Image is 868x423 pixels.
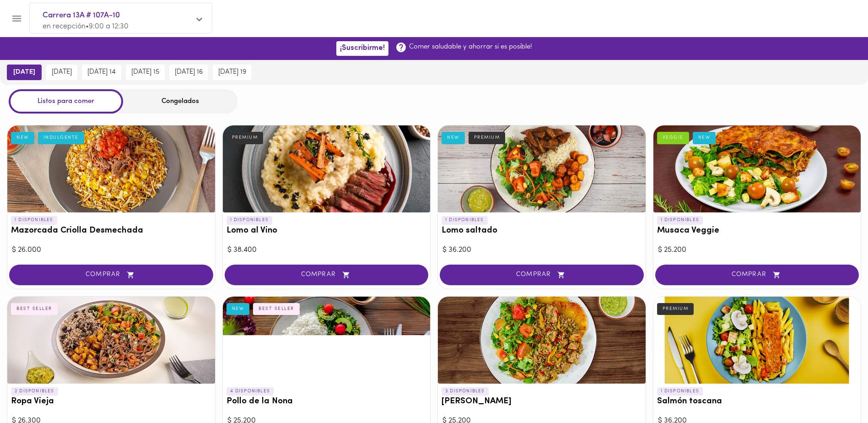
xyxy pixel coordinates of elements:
h3: Musaca Veggie [657,226,857,236]
p: 1 DISPONIBLES [657,387,703,396]
p: Comer saludable y ahorrar si es posible! [409,42,532,52]
div: Ropa Vieja [7,297,215,384]
button: COMPRAR [440,265,644,285]
div: BEST SELLER [253,303,300,315]
span: [DATE] 15 [131,68,159,76]
div: BEST SELLER [11,303,58,315]
span: [DATE] 14 [87,68,116,76]
div: INDULGENTE [38,132,84,144]
button: COMPRAR [9,265,213,285]
div: Congelados [123,89,237,114]
h3: Lomo saltado [442,226,642,236]
div: PREMIUM [657,303,694,315]
span: Carrera 13A # 107A-10 [43,10,190,22]
h3: [PERSON_NAME] [442,397,642,407]
div: $ 36.200 [442,245,641,255]
div: NEW [693,132,716,144]
h3: Salmón toscana [657,397,857,407]
span: COMPRAR [21,271,202,279]
div: Musaca Veggie [653,125,861,212]
button: [DATE] 14 [82,65,121,80]
p: 2 DISPONIBLES [11,387,58,396]
div: Pollo de la Nona [223,297,431,384]
p: 1 DISPONIBLES [226,216,273,224]
h3: Lomo al Vino [226,226,427,236]
div: NEW [442,132,465,144]
div: Mazorcada Criolla Desmechada [7,125,215,212]
span: ¡Suscribirme! [340,44,385,53]
span: [DATE] [13,68,35,76]
h3: Mazorcada Criolla Desmechada [11,226,211,236]
p: 1 DISPONIBLES [11,216,57,224]
h3: Pollo de la Nona [226,397,427,407]
div: Lomo saltado [438,125,646,212]
p: 1 DISPONIBLES [442,216,488,224]
button: ¡Suscribirme! [336,41,388,55]
button: [DATE] 19 [213,65,252,80]
button: COMPRAR [225,265,429,285]
p: 3 DISPONIBLES [442,387,489,396]
div: Lomo al Vino [223,125,431,212]
div: NEW [226,303,250,315]
iframe: Messagebird Livechat Widget [815,370,859,414]
button: [DATE] 16 [169,65,208,80]
span: [DATE] 16 [175,68,203,76]
span: COMPRAR [236,271,417,279]
p: 4 DISPONIBLES [226,387,274,396]
div: $ 26.000 [12,245,210,255]
div: PREMIUM [226,132,264,144]
div: Salmón toscana [653,297,861,384]
span: [DATE] 19 [218,68,246,76]
span: COMPRAR [451,271,632,279]
button: [DATE] [46,65,77,80]
span: COMPRAR [667,271,848,279]
div: NEW [11,132,34,144]
span: en recepción • 9:00 a 12:30 [43,23,129,30]
div: Arroz chaufa [438,297,646,384]
p: 1 DISPONIBLES [657,216,703,224]
button: COMPRAR [655,265,859,285]
div: $ 25.200 [658,245,857,255]
button: [DATE] [7,65,42,80]
div: Listos para comer [9,89,123,114]
div: $ 38.400 [227,245,426,255]
button: Menu [5,7,28,30]
div: PREMIUM [469,132,506,144]
div: VEGGIE [657,132,689,144]
button: [DATE] 15 [126,65,165,80]
h3: Ropa Vieja [11,397,211,407]
span: [DATE] [52,68,72,76]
